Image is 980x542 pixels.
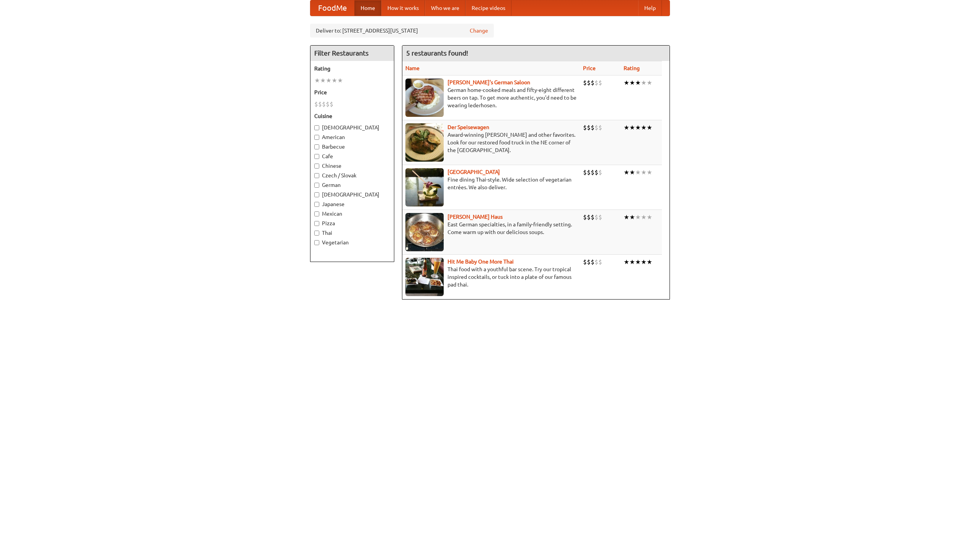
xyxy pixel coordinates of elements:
li: $ [583,213,587,221]
a: [PERSON_NAME]'s German Saloon [448,79,530,85]
a: Name [405,65,420,71]
li: $ [598,79,602,87]
input: Czech / Slovak [314,173,319,178]
li: $ [591,213,595,221]
a: Help [638,0,662,16]
li: $ [591,258,595,266]
li: $ [595,168,598,177]
li: ★ [624,168,629,177]
a: Rating [624,65,640,71]
li: ★ [629,213,635,221]
input: German [314,183,319,188]
li: ★ [647,123,652,132]
input: Thai [314,231,319,236]
input: [DEMOGRAPHIC_DATA] [314,192,319,197]
p: Thai food with a youthful bar scene. Try our tropical inspired cocktails, or tuck into a plate of... [405,265,577,288]
h5: Rating [314,65,390,72]
li: $ [322,100,326,108]
p: Fine dining Thai-style. Wide selection of vegetarian entrées. We also deliver. [405,176,577,191]
li: ★ [635,123,641,132]
li: ★ [641,258,647,266]
li: $ [598,258,602,266]
label: Mexican [314,210,390,218]
li: $ [330,100,333,108]
li: $ [595,79,598,87]
a: [GEOGRAPHIC_DATA] [448,169,500,175]
img: speisewagen.jpg [405,123,444,162]
label: Japanese [314,200,390,208]
li: $ [591,79,595,87]
li: $ [587,258,591,266]
li: ★ [624,258,629,266]
li: $ [583,79,587,87]
li: $ [591,123,595,132]
h4: Filter Restaurants [310,46,394,61]
label: Pizza [314,219,390,227]
li: ★ [326,76,332,85]
label: Thai [314,229,390,237]
label: [DEMOGRAPHIC_DATA] [314,191,390,198]
label: Barbecue [314,143,390,151]
li: ★ [635,168,641,177]
label: Chinese [314,162,390,170]
img: babythai.jpg [405,258,444,296]
input: Pizza [314,221,319,226]
li: ★ [624,123,629,132]
a: Price [583,65,596,71]
label: German [314,181,390,189]
li: $ [595,258,598,266]
li: ★ [629,258,635,266]
p: Award-winning [PERSON_NAME] and other favorites. Look for our restored food truck in the NE corne... [405,131,577,154]
img: kohlhaus.jpg [405,213,444,251]
label: Cafe [314,152,390,160]
a: Home [354,0,381,16]
li: ★ [629,79,635,87]
label: Vegetarian [314,239,390,246]
li: $ [595,213,598,221]
input: Chinese [314,164,319,169]
li: ★ [641,123,647,132]
li: ★ [647,258,652,266]
div: Deliver to: [STREET_ADDRESS][US_STATE] [310,24,494,38]
li: ★ [320,76,326,85]
a: Der Speisewagen [448,124,489,130]
input: Japanese [314,202,319,207]
li: ★ [635,79,641,87]
label: American [314,133,390,141]
li: ★ [629,168,635,177]
a: How it works [381,0,425,16]
h5: Cuisine [314,112,390,120]
a: Change [470,27,488,34]
li: ★ [314,76,320,85]
label: Czech / Slovak [314,172,390,179]
li: ★ [647,79,652,87]
li: ★ [624,213,629,221]
a: Who we are [425,0,465,16]
a: Hit Me Baby One More Thai [448,259,514,265]
input: American [314,135,319,140]
a: [PERSON_NAME] Haus [448,214,503,220]
h5: Price [314,88,390,96]
li: $ [587,168,591,177]
img: satay.jpg [405,168,444,206]
li: $ [583,258,587,266]
li: $ [598,123,602,132]
li: ★ [332,76,337,85]
li: $ [587,123,591,132]
li: $ [598,213,602,221]
label: [DEMOGRAPHIC_DATA] [314,124,390,131]
li: $ [318,100,322,108]
li: ★ [647,168,652,177]
input: Mexican [314,211,319,216]
li: ★ [641,213,647,221]
li: ★ [337,76,343,85]
input: [DEMOGRAPHIC_DATA] [314,125,319,130]
li: ★ [635,213,641,221]
li: $ [314,100,318,108]
input: Vegetarian [314,240,319,245]
li: $ [583,123,587,132]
